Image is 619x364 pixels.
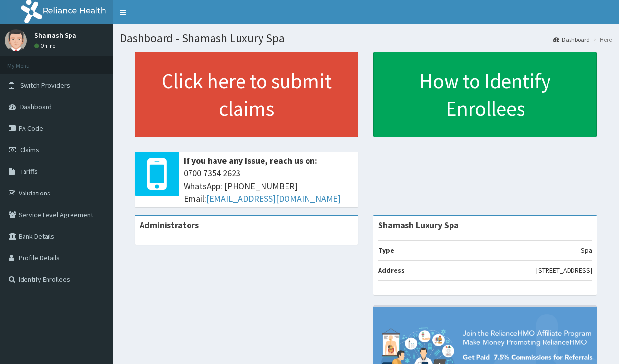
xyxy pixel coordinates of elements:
[20,102,52,111] span: Dashboard
[20,146,39,154] span: Claims
[536,266,592,275] p: [STREET_ADDRESS]
[140,219,199,231] b: Administrators
[373,52,597,137] a: How to Identify Enrollees
[184,155,317,166] b: If you have any issue, reach us on:
[553,35,590,44] a: Dashboard
[5,29,27,51] img: User Image
[34,32,76,39] p: Shamash Spa
[378,246,394,255] b: Type
[135,52,358,137] a: Click here to submit claims
[581,245,592,255] p: Spa
[20,81,70,90] span: Switch Providers
[20,167,38,176] span: Tariffs
[34,42,58,49] a: Online
[378,266,405,275] b: Address
[120,32,612,45] h1: Dashboard - Shamash Luxury Spa
[591,35,612,44] li: Here
[378,219,459,231] strong: Shamash Luxury Spa
[206,193,341,204] a: [EMAIL_ADDRESS][DOMAIN_NAME]
[184,167,354,205] span: 0700 7354 2623 WhatsApp: [PHONE_NUMBER] Email:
